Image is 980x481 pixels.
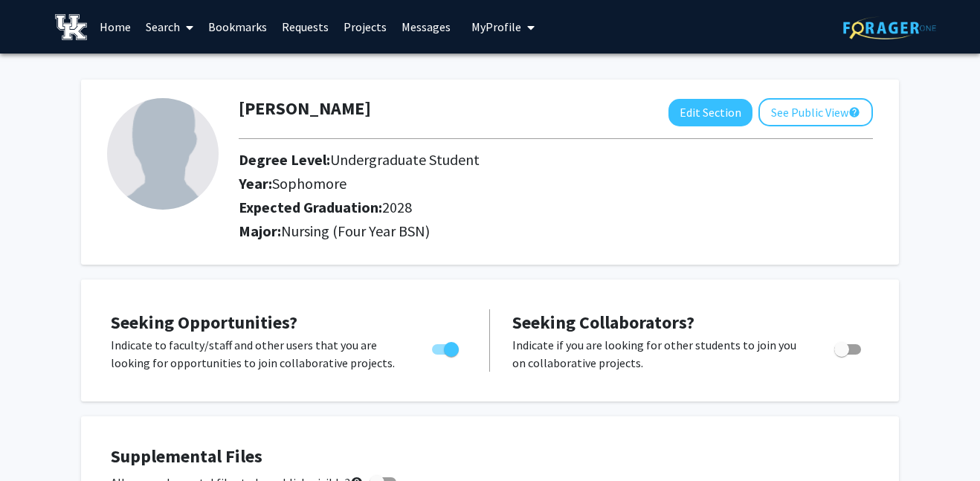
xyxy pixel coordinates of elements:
a: Search [138,1,201,53]
span: Seeking Opportunities? [111,311,297,334]
h2: Year: [239,175,805,193]
span: Sophomore [272,174,346,193]
a: Bookmarks [201,1,274,53]
a: Messages [394,1,458,53]
span: My Profile [471,19,521,34]
button: Edit Section [668,99,752,126]
iframe: Chat [11,414,63,470]
button: See Public View [758,98,873,126]
span: Undergraduate Student [330,150,480,169]
a: Projects [336,1,394,53]
span: Nursing (Four Year BSN) [281,222,430,240]
span: 2028 [382,198,412,216]
img: Profile Picture [107,98,219,210]
p: Indicate to faculty/staff and other users that you are looking for opportunities to join collabor... [111,336,404,372]
h1: [PERSON_NAME] [239,98,371,120]
h2: Degree Level: [239,151,805,169]
mat-icon: help [848,103,860,121]
div: Toggle [828,336,869,358]
div: Toggle [426,336,467,358]
img: ForagerOne Logo [843,16,936,39]
a: Home [92,1,138,53]
img: University of Kentucky Logo [55,14,87,40]
p: Indicate if you are looking for other students to join you on collaborative projects. [512,336,806,372]
a: Requests [274,1,336,53]
h4: Supplemental Files [111,446,869,468]
h2: Expected Graduation: [239,198,805,216]
h2: Major: [239,222,873,240]
span: Seeking Collaborators? [512,311,694,334]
